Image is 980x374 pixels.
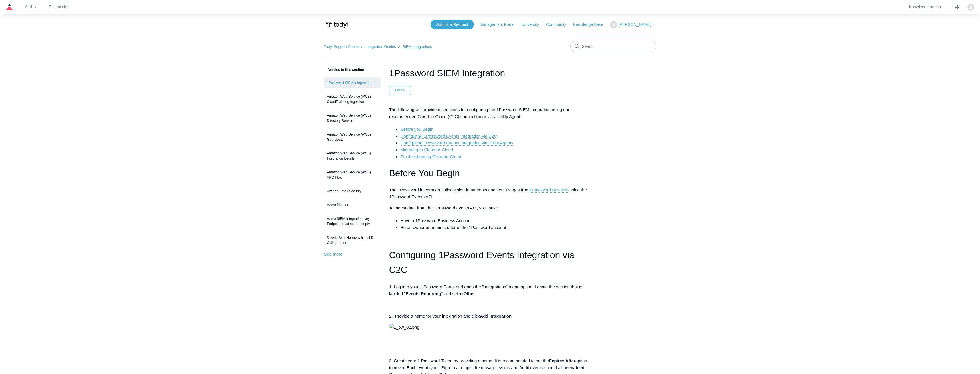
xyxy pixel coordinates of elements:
[324,186,381,197] a: Avanan Email Security
[573,21,609,28] a: Knowledge Base
[967,4,974,11] img: user avatar
[401,217,591,224] li: Have a 1Password Business Account
[389,166,591,181] h1: Before You Begin
[397,44,432,49] li: SIEM Integrations
[401,127,433,132] a: Before you Begin
[546,21,572,28] a: Community
[401,140,513,146] a: Configuring 1Password Events Integration via Utility Agents
[401,154,461,159] a: Troubleshooting Cloud-to-Cloud
[401,147,453,152] a: Migrating to Cloud-to-Cloud
[324,232,381,248] a: Check Point Harmony Email & Collaboration
[324,199,381,210] a: Azure Monitor
[610,21,656,28] button: [PERSON_NAME]
[389,66,591,80] h1: 1Password SIEM Integration
[389,248,591,277] h1: Configuring 1Password Events Integration via C2C
[389,324,419,331] img: 1_pw_02.png
[389,283,591,297] p: 1. Log into your 1 Password Portal and open the "Integrations" menu option. Locate the section th...
[521,21,545,28] a: University
[324,213,381,229] a: Azure SIEM Integration: key Endpoint must not be empty
[401,224,591,231] li: Be an owner or administrator of the 1Password account
[530,187,569,193] a: 1Password Business
[480,21,520,28] a: Management Portal
[406,291,441,296] strong: Events Reporting
[389,86,411,95] button: Follow Article
[403,44,432,49] a: SIEM Integrations
[324,252,343,256] a: See more
[324,148,381,164] a: Amazon Web Service (AWS) Integration Details
[324,167,381,183] a: Amazon Web Service (AWS) VPC Flow
[25,5,37,9] zd-hc-trigger: Add
[324,129,381,145] a: Amazon Web Service (AWS) GuardDuty
[431,20,474,29] a: Submit a Request
[464,291,475,296] strong: Other
[389,106,591,120] p: The following will provide instructions for configuring the 1Password SIEM integration using our ...
[618,22,651,27] span: [PERSON_NAME]
[360,44,397,49] li: Integration Guides
[480,314,512,318] strong: Add Integration
[967,4,974,11] zd-hc-trigger: Click your profile icon to open the profile menu
[324,68,364,72] span: Articles in this section
[365,44,396,49] a: Integration Guides
[401,134,497,139] a: Configuring 1Password Events Integration via C2C
[909,5,941,9] a: Knowledge admin
[389,187,591,200] p: The 1Password integration collects sign-in attempts and item usages from using the 1Password Even...
[389,313,591,320] p: 2. Provide a name for your integration and click
[570,41,656,52] input: Search
[49,5,67,9] a: Edit article
[324,91,381,107] a: Amazon Web Service (AWS) CloudTrail Log Ingestion
[549,358,575,363] strong: Expires After
[324,110,381,126] a: Amazon Web Service (AWS) Directory Service
[324,19,349,30] img: Todyl Support Center Help Center home page
[568,365,585,370] strong: enabled
[324,77,381,88] a: 1Password SIEM Integration
[324,44,360,49] li: Todyl Support Center
[324,44,359,49] a: Todyl Support Center
[389,205,591,212] p: To ingest data from the 1Password events API, you must:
